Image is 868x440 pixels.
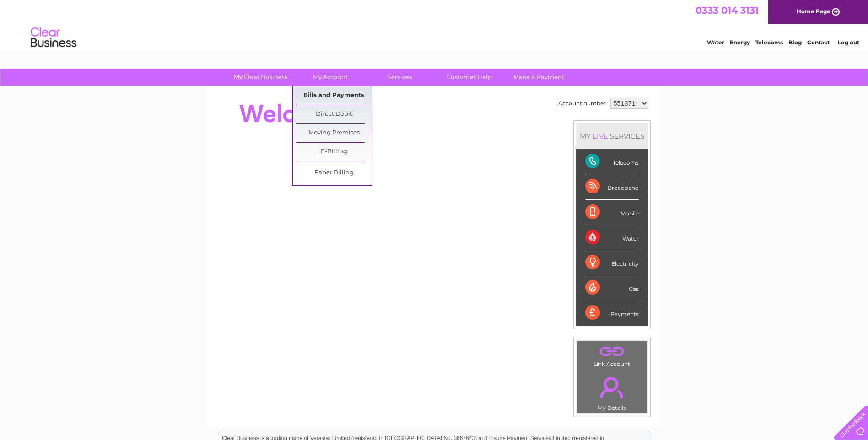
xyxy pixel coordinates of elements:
[579,343,645,360] a: .
[695,5,759,16] a: 0333 014 3131
[707,39,724,46] a: Water
[501,69,577,86] a: Make A Payment
[576,123,648,149] div: MY SERVICES
[577,369,647,414] td: My Details
[292,69,368,86] a: My Account
[296,86,372,105] a: Bills and Payments
[585,225,639,250] div: Water
[577,341,647,370] td: Link Account
[585,200,639,225] div: Mobile
[223,69,298,86] a: My Clear Business
[755,39,783,46] a: Telecoms
[788,39,802,46] a: Blog
[807,39,830,46] a: Contact
[556,96,608,111] td: Account number
[362,69,437,86] a: Services
[838,39,859,46] a: Log out
[296,164,372,182] a: Paper Billing
[585,149,639,174] div: Telecoms
[585,275,639,300] div: Gas
[585,174,639,199] div: Broadband
[431,69,507,86] a: Customer Help
[30,24,77,52] img: logo.png
[296,143,372,161] a: E-Billing
[218,5,651,44] div: Clear Business is a trading name of Verastar Limited (registered in [GEOGRAPHIC_DATA] No. 3667643...
[296,124,372,142] a: Moving Premises
[591,132,610,140] div: LIVE
[585,250,639,275] div: Electricity
[585,300,639,325] div: Payments
[730,39,750,46] a: Energy
[579,371,645,403] a: .
[296,105,372,123] a: Direct Debit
